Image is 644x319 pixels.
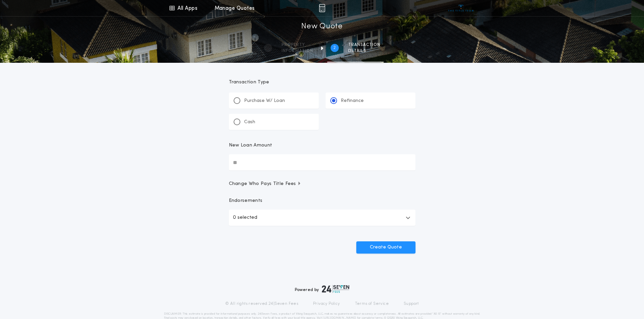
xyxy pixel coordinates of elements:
[319,4,325,12] img: img
[301,21,342,32] h1: New Quote
[348,42,380,48] span: Transaction
[229,181,415,187] button: Change Who Pays Title Fees
[341,98,364,104] p: Refinance
[229,79,415,86] p: Transaction Type
[404,301,419,307] a: Support
[229,181,302,187] span: Change Who Pays Title Fees
[229,210,415,226] button: 0 selected
[282,42,313,48] span: Property
[244,119,255,126] p: Cash
[229,197,415,204] p: Endorsements
[229,142,272,149] p: New Loan Amount
[313,301,340,307] a: Privacy Policy
[322,285,350,293] img: logo
[333,45,336,51] h2: 2
[233,214,257,222] p: 0 selected
[348,48,380,54] span: details
[355,301,389,307] a: Terms of Service
[225,301,298,307] p: © All rights reserved. 24|Seven Fees
[282,48,313,54] span: information
[229,154,415,170] input: New Loan Amount
[295,285,350,293] div: Powered by
[448,5,474,11] img: vs-icon
[356,241,415,254] button: Create Quote
[244,98,285,104] p: Purchase W/ Loan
